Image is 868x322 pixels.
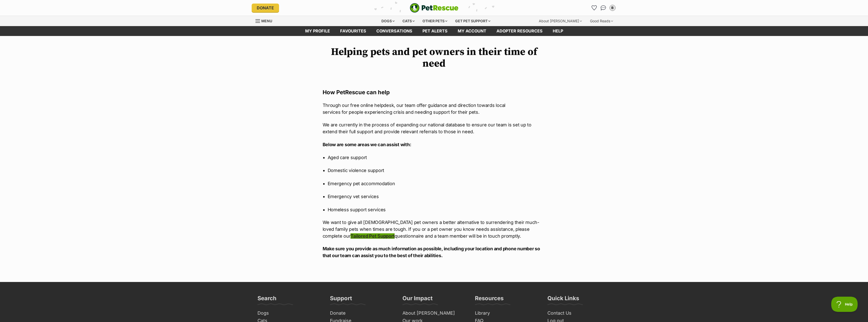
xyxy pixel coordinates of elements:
a: Donate [328,309,395,317]
p: Homeless support services [328,206,541,213]
div: Dogs [378,16,398,26]
div: Good Reads [586,16,617,26]
a: Favourites [590,4,598,12]
h3: Quick Links [547,295,579,305]
a: Conversations [599,4,607,12]
ul: Account quick links [590,4,617,12]
img: logo-e224e6f780fb5917bec1dbf3a21bbac754714ae5b6737aabdf751b685950b380.svg [410,3,458,13]
a: Pet alerts [417,26,453,36]
a: Dogs [255,309,323,317]
a: Tailored Pet Support [350,233,395,239]
h3: Resources [475,295,504,305]
a: Help [548,26,568,36]
h3: Support [330,295,352,305]
img: chat-41dd97257d64d25036548639549fe6c8038ab92f7586957e7f3b1b290dea8141.svg [601,5,606,10]
h1: Helping pets and pet owners in their time of need [323,46,546,69]
h3: How PetRescue can help [323,89,546,96]
p: Through our free online helpdesk, our team offer guidance and direction towards local services fo... [323,102,546,116]
a: Adopter resources [491,26,548,36]
p: We want to give all [DEMOGRAPHIC_DATA] pet owners a better alternative to surrendering their much... [323,219,546,239]
strong: Make sure you provide as much information as possible, including your location and phone number s... [323,246,540,258]
div: Get pet support [452,16,494,26]
a: My profile [300,26,335,36]
div: B [610,5,615,10]
div: Other pets [419,16,451,26]
h3: Our Impact [402,295,433,305]
a: Menu [255,16,276,25]
span: Menu [261,19,272,23]
div: About [PERSON_NAME] [535,16,585,26]
div: Cats [399,16,418,26]
p: Aged care support [328,154,541,161]
h3: Search [257,295,276,305]
a: About [PERSON_NAME] [400,309,468,317]
p: Emergency vet services [328,193,541,200]
a: PetRescue [410,3,458,13]
p: Emergency pet accommodation [328,180,541,187]
strong: Below are some areas we can assist with: [323,142,411,147]
iframe: Help Scout Beacon - Open [831,297,858,312]
a: conversations [371,26,417,36]
a: My account [453,26,491,36]
a: Donate [252,4,279,12]
p: Domestic violence support [328,167,541,174]
p: We are currently in the process of expanding our national database to ensure our team is set up t... [323,121,546,135]
a: Library [473,309,540,317]
button: My account [608,4,617,12]
a: Favourites [335,26,371,36]
a: Contact Us [545,309,613,317]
